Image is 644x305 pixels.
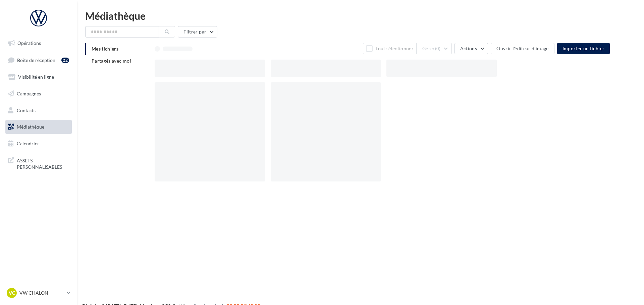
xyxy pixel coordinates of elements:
[4,103,73,118] a: Contacts
[17,124,44,130] span: Médiathèque
[17,91,41,96] span: Campagnes
[9,290,15,296] span: VC
[17,40,41,46] span: Opérations
[17,156,69,170] span: ASSETS PERSONNALISABLES
[18,74,54,80] span: Visibilité en ligne
[61,58,69,63] div: 22
[4,70,73,84] a: Visibilité en ligne
[92,58,131,64] span: Partagés avec moi
[19,290,64,296] p: VW CHALON
[5,287,72,299] a: VC VW CHALON
[178,26,217,37] button: Filtrer par
[4,120,73,134] a: Médiathèque
[460,46,477,51] span: Actions
[92,46,118,52] span: Mes fichiers
[4,87,73,101] a: Campagnes
[17,57,55,63] span: Boîte de réception
[17,141,39,146] span: Calendrier
[491,43,554,54] button: Ouvrir l'éditeur d'image
[363,43,417,54] button: Tout sélectionner
[85,11,636,21] div: Médiathèque
[417,43,452,54] button: Gérer(0)
[454,43,488,54] button: Actions
[17,107,36,113] span: Contacts
[4,153,73,173] a: ASSETS PERSONNALISABLES
[4,137,73,151] a: Calendrier
[435,46,441,51] span: (0)
[4,36,73,50] a: Opérations
[4,53,73,67] a: Boîte de réception22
